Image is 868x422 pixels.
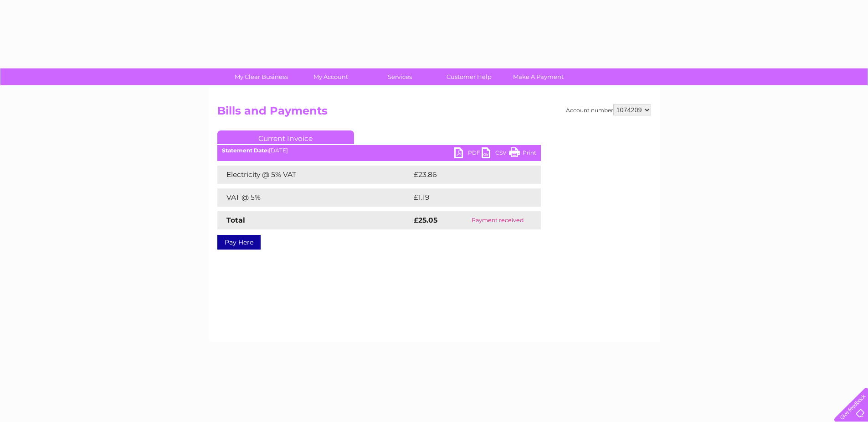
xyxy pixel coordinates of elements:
strong: £25.05 [414,216,437,224]
a: CSV [482,147,509,161]
a: My Account [293,68,368,85]
strong: Total [226,216,245,224]
b: Statement Date: [222,147,269,154]
a: Pay Here [217,235,261,250]
a: Print [509,147,536,161]
div: Account number [566,104,651,115]
a: Services [362,68,437,85]
div: [DATE] [217,147,541,154]
a: Current Invoice [217,130,354,144]
a: PDF [454,147,482,161]
td: VAT @ 5% [217,188,411,207]
td: £23.86 [411,166,523,184]
td: Electricity @ 5% VAT [217,166,411,184]
a: Make A Payment [501,68,576,85]
a: Customer Help [431,68,507,85]
h2: Bills and Payments [217,104,651,122]
td: £1.19 [411,188,517,207]
a: My Clear Business [224,68,299,85]
td: Payment received [454,211,540,229]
